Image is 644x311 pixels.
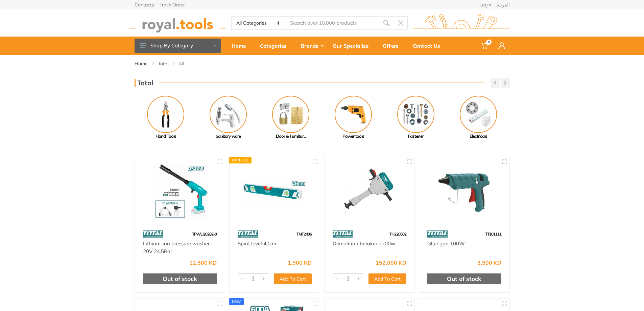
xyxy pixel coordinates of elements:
[272,96,309,133] img: Royal - Door & Furniture Hardware
[477,260,501,265] div: 3.500 KD
[147,96,184,133] img: Royal - Hand Tools
[427,273,501,284] div: Out of stock
[333,240,395,247] a: Demolition breaker 2200w
[447,133,510,140] div: Electricals
[408,37,450,55] a: Contact Us
[385,96,447,140] a: Fastener
[274,273,312,284] button: Add To Cart
[135,60,148,67] a: Home
[160,2,185,7] a: Track Order
[236,163,314,222] img: Royal Tools - Spirit level 40cm
[378,37,408,55] a: Offers
[427,228,448,240] img: 86.webp
[335,96,372,133] img: Royal - Power tools
[189,260,217,265] div: 12.500 KD
[497,2,510,7] a: العربية
[143,228,163,240] img: 86.webp
[178,60,194,67] li: All
[397,96,434,133] img: Royal - Fastener
[210,96,247,133] img: Royal - Sanitary ware
[229,298,244,305] div: new
[288,260,312,265] div: 1.500 KD
[227,39,255,53] div: Home
[479,2,491,7] a: Login
[328,39,378,53] div: Our Specialize
[135,60,510,67] nav: breadcrumb
[229,157,252,163] div: Express
[378,39,408,53] div: Offers
[238,240,276,247] a: Spirit level 40cm
[158,60,168,67] a: Total
[408,39,450,53] div: Contact Us
[135,96,197,140] a: Hand Tools
[129,14,226,32] img: royal.tools Logo
[447,96,510,140] a: Electricals
[322,96,385,140] a: Power tools
[485,231,501,237] span: TT101111
[141,163,219,222] img: Royal Tools - Lithium-ion pressure washer 20V 24.5Bar
[425,163,503,222] img: Royal Tools - Glue gun 100W
[376,260,406,265] div: 152.000 KD
[197,133,260,140] div: Sanitary ware
[197,96,260,140] a: Sanitary ware
[255,39,296,53] div: Categories
[333,228,353,240] img: 86.webp
[260,133,322,140] div: Door & Furnitur...
[135,2,154,7] a: Contacts
[486,40,492,45] span: 0
[135,39,221,53] button: Shop By Category
[238,228,258,240] img: 86.webp
[322,133,385,140] div: Power tools
[143,240,210,254] a: Lithium-ion pressure washer 20V 24.5Bar
[255,37,296,55] a: Categories
[389,231,406,237] span: TH220502
[427,240,465,247] a: Glue gun 100W
[328,37,378,55] a: Our Specialize
[476,37,494,55] a: 0
[135,79,153,87] h3: Total
[296,39,328,53] div: Brands
[135,133,197,140] div: Hand Tools
[413,14,510,32] img: royal.tools Logo
[385,133,447,140] div: Fastener
[232,17,285,29] select: Category
[331,163,409,222] img: Royal Tools - Demolition breaker 2200w
[227,37,255,55] a: Home
[192,231,217,237] span: TPWLI20282-0
[368,273,406,284] button: Add To Cart
[460,96,497,133] img: Royal - Electricals
[296,231,312,237] span: TMT2406
[284,16,379,30] input: Site search
[260,96,322,140] a: Door & Furnitur...
[143,273,217,284] div: Out of stock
